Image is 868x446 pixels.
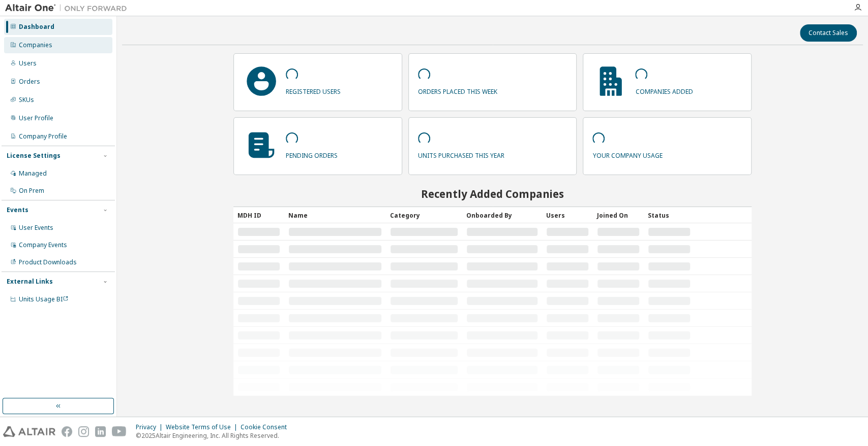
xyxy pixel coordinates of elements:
div: License Settings [7,152,61,160]
div: Company Events [19,241,67,249]
p: companies added [635,84,693,96]
img: youtube.svg [112,426,127,437]
h2: Recently Added Companies [233,187,752,200]
p: pending orders [286,148,338,160]
img: instagram.svg [78,426,89,437]
div: Managed [19,169,47,178]
img: linkedin.svg [95,426,106,437]
div: Category [390,207,458,223]
div: Name [288,207,382,223]
div: Users [19,59,37,67]
div: Status [648,207,691,223]
p: registered users [286,84,341,96]
div: Users [546,207,589,223]
div: Onboarded By [466,207,538,223]
div: User Events [19,224,53,232]
div: Privacy [136,423,166,431]
div: Product Downloads [19,258,77,266]
div: SKUs [19,96,34,104]
div: External Links [7,278,53,286]
div: User Profile [19,114,53,122]
div: Joined On [597,207,640,223]
div: Events [7,206,28,214]
button: Contact Sales [800,24,857,42]
div: MDH ID [237,207,280,223]
img: altair_logo.svg [3,426,55,437]
div: Companies [19,41,52,49]
img: facebook.svg [62,426,72,437]
div: Company Profile [19,132,67,141]
div: On Prem [19,187,44,195]
div: Orders [19,78,40,86]
div: Website Terms of Use [166,423,241,431]
p: © 2025 Altair Engineering, Inc. All Rights Reserved. [136,431,293,440]
p: units purchased this year [418,148,504,160]
p: your company usage [592,148,662,160]
p: orders placed this week [418,84,497,96]
div: Cookie Consent [241,423,293,431]
div: Dashboard [19,23,54,31]
img: Altair One [5,3,132,13]
span: Units Usage BI [19,295,69,303]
